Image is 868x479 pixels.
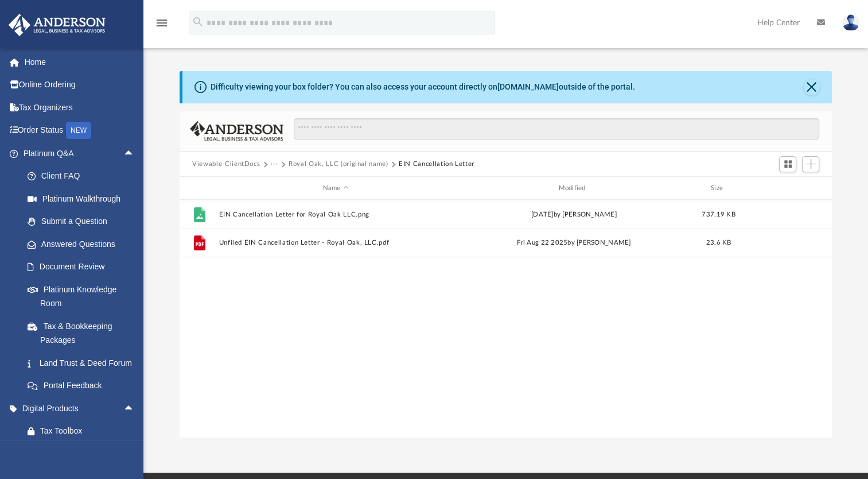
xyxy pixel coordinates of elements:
img: Anderson Advisors Platinum Portal [5,14,109,36]
a: [DOMAIN_NAME] [497,82,559,91]
a: menu [155,22,169,30]
span: 23.6 KB [706,239,731,246]
span: 737.19 KB [702,211,735,218]
button: EIN Cancellation Letter for Royal Oak LLC.png [219,211,453,218]
a: Tax & Bookkeeping Packages [16,315,152,351]
a: Land Trust & Deed Forum [16,351,152,374]
button: Unfiled EIN Cancellation Letter - Royal Oak, LLC.pdf [219,239,453,246]
a: Answered Questions [16,233,152,256]
a: Portal Feedback [16,374,152,397]
div: Name [219,183,452,194]
div: Tax Toolbox [40,424,138,438]
div: Fri Aug 22 2025 by [PERSON_NAME] [457,238,691,248]
div: id [746,183,827,194]
a: Home [8,51,152,74]
input: Search files and folders [294,118,819,140]
button: ··· [271,159,278,169]
div: Size [696,183,742,194]
span: arrow_drop_up [123,142,146,165]
a: Order StatusNEW [8,119,152,142]
a: Tax Toolbox [16,420,152,443]
a: Tax Organizers [8,96,152,119]
div: Modified [457,183,691,194]
div: NEW [66,122,91,139]
a: Platinum Q&Aarrow_drop_up [8,142,152,165]
span: arrow_drop_up [123,397,146,420]
div: [DATE] by [PERSON_NAME] [457,210,691,220]
a: Platinum Walkthrough [16,187,152,210]
i: menu [155,16,169,30]
a: Document Review [16,256,152,279]
button: Switch to Grid View [779,156,796,172]
a: Submit a Question [16,210,152,233]
a: Online Ordering [8,74,152,96]
button: Add [802,156,819,172]
div: grid [180,200,832,438]
i: search [192,16,204,28]
button: Viewable-ClientDocs [192,159,260,169]
button: Close [804,79,820,95]
a: Digital Productsarrow_drop_up [8,397,152,420]
img: User Pic [842,14,859,31]
button: Royal Oak, LLC (original name) [289,159,388,169]
a: Platinum Knowledge Room [16,278,152,315]
a: Client FAQ [16,165,152,188]
div: id [185,183,213,194]
div: Difficulty viewing your box folder? You can also access your account directly on outside of the p... [211,81,635,93]
button: EIN Cancellation Letter [399,159,474,169]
